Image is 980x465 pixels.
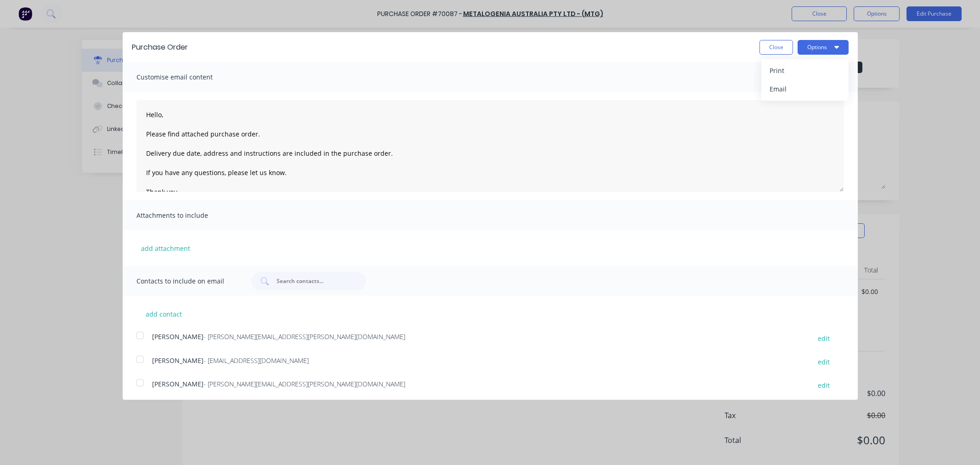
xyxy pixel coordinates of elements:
[204,380,405,388] span: - [PERSON_NAME][EMAIL_ADDRESS][PERSON_NAME][DOMAIN_NAME]
[761,62,849,80] button: Print
[798,40,849,55] button: Options
[759,40,793,55] button: Close
[132,42,188,53] div: Purchase Order
[812,379,835,391] button: edit
[812,356,835,368] button: edit
[770,64,840,77] div: Print
[136,307,192,321] button: add contact
[761,80,849,98] button: Email
[152,332,204,341] span: [PERSON_NAME]
[770,82,840,96] div: Email
[136,100,844,192] textarea: Hello, Please find attached purchase order. Delivery due date, address and instructions are inclu...
[136,241,195,255] button: add attachment
[204,332,405,341] span: - [PERSON_NAME][EMAIL_ADDRESS][PERSON_NAME][DOMAIN_NAME]
[136,275,238,288] span: Contacts to include on email
[204,356,309,365] span: - [EMAIL_ADDRESS][DOMAIN_NAME]
[152,380,204,388] span: [PERSON_NAME]
[812,332,835,344] button: edit
[136,71,238,84] span: Customise email content
[276,277,352,286] input: Search contacts...
[152,356,204,365] span: [PERSON_NAME]
[136,209,238,222] span: Attachments to include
